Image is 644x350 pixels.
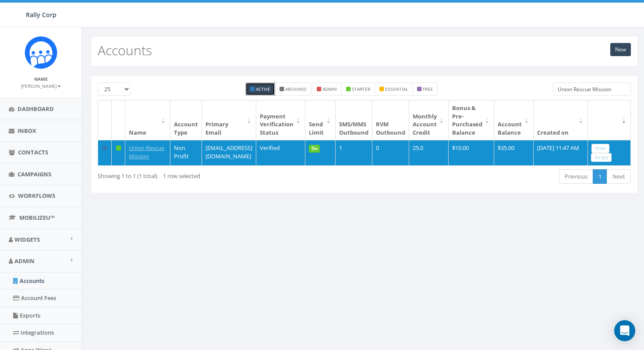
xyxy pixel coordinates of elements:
span: Rally Corp [26,11,57,19]
td: 1 [336,140,372,165]
img: Icon_1.png [25,36,57,69]
a: Union Rescue Mission [129,144,164,160]
td: $35.00 [494,140,534,165]
span: Campaigns [18,170,51,178]
td: Non Profit [170,140,202,165]
td: $10.00 [449,140,494,165]
th: SMS/MMS Outbound [336,100,372,140]
a: View [591,144,609,153]
span: MobilizeU™ [19,214,55,221]
th: Monthly Account Credit: activate to sort column ascending [409,100,449,140]
span: Contacts [18,148,48,156]
div: Showing 1 to 1 (1 total) [98,168,312,180]
th: RVM Outbound [372,100,409,140]
a: New [610,43,631,56]
small: Active [256,86,270,92]
th: Account Type [170,100,202,140]
small: free [423,86,433,92]
small: essential [385,86,408,92]
a: 1 [593,169,607,184]
span: 1 row selected [163,172,200,180]
td: 0 [372,140,409,165]
span: Admin [14,257,35,265]
a: Next [607,169,631,184]
h2: Accounts [98,43,152,57]
td: [DATE] 11:47 AM [534,140,588,165]
th: Payment Verification Status : activate to sort column ascending [256,100,305,140]
span: Workflows [18,192,55,200]
small: starter [352,86,370,92]
small: [PERSON_NAME] [21,83,61,89]
th: Created on: activate to sort column ascending [534,100,588,140]
a: Stripe [591,153,612,162]
td: [EMAIL_ADDRESS][DOMAIN_NAME] [202,140,256,165]
span: On [309,145,320,153]
td: Verified [256,140,305,165]
th: Bonus &amp; Pre-Purchased Balance: activate to sort column ascending [449,100,494,140]
th: Send Limit: activate to sort column ascending [305,100,336,140]
span: Inbox [18,127,36,135]
small: admin [322,86,337,92]
th: Name: activate to sort column ascending [125,100,170,140]
th: Primary Email : activate to sort column ascending [202,100,256,140]
input: Type to search [553,82,631,96]
span: Widgets [14,236,40,243]
a: [PERSON_NAME] [21,82,61,89]
span: Dashboard [18,105,54,113]
td: 25.0 [409,140,449,165]
a: Previous [559,169,593,184]
small: Name [34,76,48,82]
div: Open Intercom Messenger [614,320,635,341]
th: Account Balance: activate to sort column ascending [494,100,534,140]
small: Archived [285,86,306,92]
